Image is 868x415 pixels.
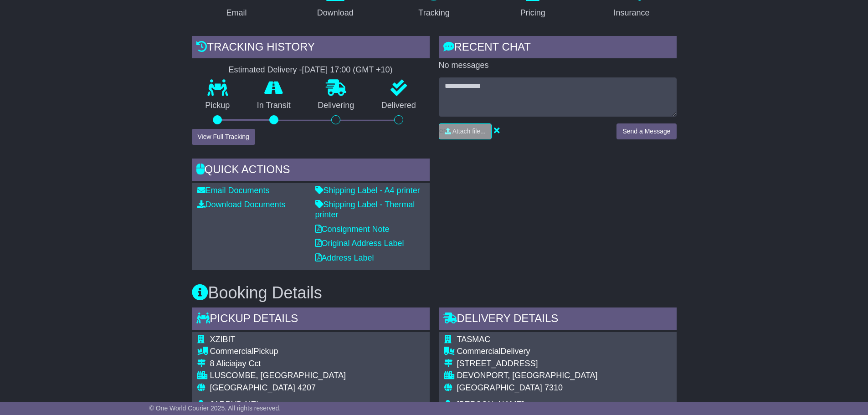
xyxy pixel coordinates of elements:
[210,359,349,369] div: 8 Aliciajay Cct
[197,200,286,209] a: Download Documents
[457,400,524,409] span: [PERSON_NAME]
[457,371,598,381] div: DEVONPORT, [GEOGRAPHIC_DATA]
[457,347,501,356] span: Commercial
[210,383,295,392] span: [GEOGRAPHIC_DATA]
[210,400,261,409] span: JARRYD NEL
[315,186,420,195] a: Shipping Label - A4 printer
[439,61,677,71] p: No messages
[192,65,430,75] div: Estimated Delivery -
[210,347,349,357] div: Pickup
[304,101,368,111] p: Delivering
[197,186,270,195] a: Email Documents
[192,307,430,332] div: Pickup Details
[298,383,316,392] span: 4207
[315,253,374,262] a: Address Label
[315,200,415,219] a: Shipping Label - Thermal printer
[614,7,650,19] div: Insurance
[210,335,236,344] span: XZIBIT
[544,383,563,392] span: 7310
[302,65,393,75] div: [DATE] 17:00 (GMT +10)
[520,7,545,19] div: Pricing
[210,347,254,356] span: Commercial
[192,101,244,111] p: Pickup
[192,36,430,61] div: Tracking history
[210,371,349,381] div: LUSCOMBE, [GEOGRAPHIC_DATA]
[457,347,598,357] div: Delivery
[149,405,281,412] span: © One World Courier 2025. All rights reserved.
[368,101,430,111] p: Delivered
[192,284,677,302] h3: Booking Details
[439,36,677,61] div: RECENT CHAT
[192,159,430,183] div: Quick Actions
[457,335,491,344] span: TASMAC
[457,359,598,369] div: [STREET_ADDRESS]
[315,239,404,248] a: Original Address Label
[457,383,542,392] span: [GEOGRAPHIC_DATA]
[317,7,354,19] div: Download
[616,123,676,139] button: Send a Message
[226,7,247,19] div: Email
[243,101,304,111] p: In Transit
[315,225,390,234] a: Consignment Note
[192,129,255,145] button: View Full Tracking
[418,7,449,19] div: Tracking
[439,307,677,332] div: Delivery Details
